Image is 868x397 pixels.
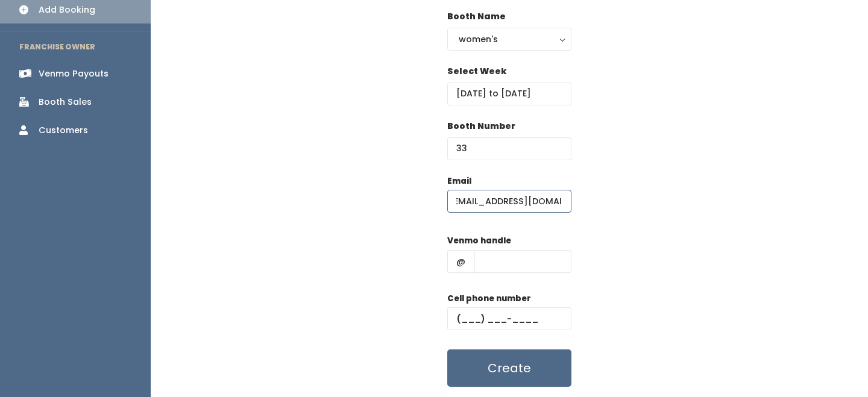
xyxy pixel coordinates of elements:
[447,175,471,187] label: Email
[447,28,571,51] button: women's
[447,349,571,387] button: Create
[447,307,571,330] input: (___) ___-____
[459,33,560,46] div: women's
[447,235,511,247] label: Venmo handle
[447,83,571,105] input: Select week
[39,67,108,80] div: Venmo Payouts
[447,250,474,273] span: @
[39,124,88,137] div: Customers
[447,190,571,213] input: @ .
[447,137,571,160] input: Booth Number
[39,96,92,108] div: Booth Sales
[39,4,95,16] div: Add Booking
[447,120,515,133] label: Booth Number
[447,293,531,305] label: Cell phone number
[447,65,506,78] label: Select Week
[447,10,506,23] label: Booth Name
